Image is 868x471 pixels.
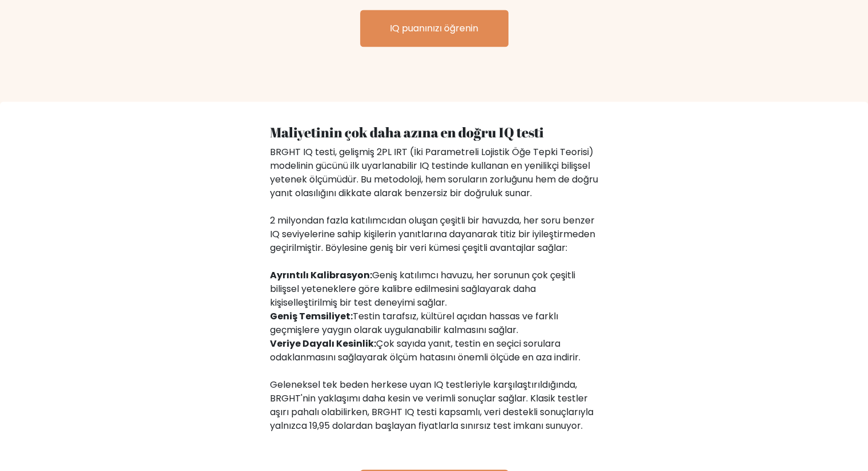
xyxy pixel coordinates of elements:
font: Veriye Dayalı Kesinlik: [270,337,376,350]
font: BRGHT IQ testi, gelişmiş 2PL IRT (İki Parametreli Lojistik Öğe Tepki Teorisi) modelinin gücünü il... [270,145,598,200]
font: Çok sayıda yanıt, testin en seçici sorulara odaklanmasını sağlayarak ölçüm hatasını önemli ölçüde... [270,337,580,364]
font: Geleneksel tek beden herkese uyan IQ testleriyle karşılaştırıldığında, BRGHT'nin yaklaşımı daha k... [270,378,594,432]
font: Geniş Temsiliyet: [270,310,353,323]
font: 2 milyondan fazla katılımcıdan oluşan çeşitli bir havuzda, her soru benzer IQ seviyelerine sahip ... [270,214,595,254]
font: IQ puanınızı öğrenin [390,22,478,35]
font: Ayrıntılı Kalibrasyon: [270,269,372,282]
a: IQ puanınızı öğrenin [360,10,508,47]
font: Geniş katılımcı havuzu, her sorunun çok çeşitli bilişsel yeteneklere göre kalibre edilmesini sağl... [270,269,575,309]
font: Testin tarafsız, kültürel açıdan hassas ve farklı geçmişlere yaygın olarak uygulanabilir kalmasın... [270,310,558,336]
font: Maliyetinin çok daha azına en doğru IQ testi [270,123,544,141]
